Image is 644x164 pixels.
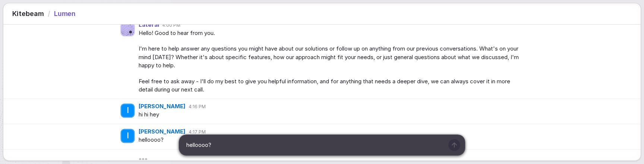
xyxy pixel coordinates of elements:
span: hi hi hey [139,110,520,119]
span: I [127,131,129,141]
span: / [48,9,50,19]
span: I [127,106,129,115]
span: [PERSON_NAME] [139,103,186,110]
span: Lumen [54,9,76,19]
span: 4:16 PM [189,104,206,110]
span: Hello! Good to hear from you. [139,29,520,38]
span: I'm here to help answer any questions you might have about our solutions or follow up on anything... [139,45,520,70]
img: Agent avatar [121,22,135,36]
span: [PERSON_NAME] [139,129,186,135]
span: Lateral [139,22,159,28]
span: Feel free to ask away - I'll do my best to give you helpful information, and for anything that ne... [139,77,520,94]
span: 4:17 PM [189,129,206,135]
span: Kitebeam [12,9,44,19]
span: 4:00 PM [162,22,180,28]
